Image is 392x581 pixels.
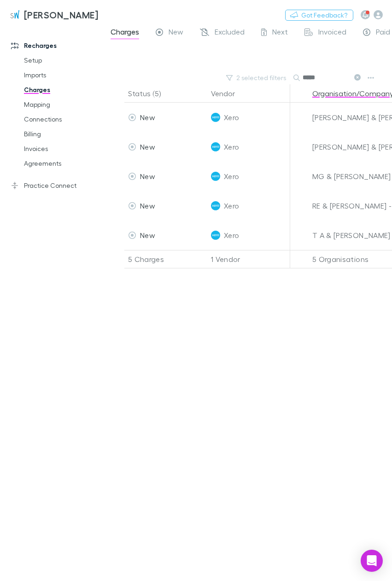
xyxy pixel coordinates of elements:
[224,132,239,162] span: Xero
[211,84,246,103] button: Vendor
[224,191,239,221] span: Xero
[15,127,100,141] a: Billing
[224,162,239,191] span: Xero
[140,142,155,151] span: New
[318,27,346,39] span: Invoiced
[140,231,155,239] span: New
[211,231,220,240] img: Xero's Logo
[15,156,100,171] a: Agreements
[272,27,288,39] span: Next
[224,103,239,132] span: Xero
[2,38,100,53] a: Recharges
[15,97,100,112] a: Mapping
[207,250,290,268] div: 1 Vendor
[2,178,100,193] a: Practice Connect
[211,113,220,122] img: Xero's Logo
[15,82,100,97] a: Charges
[128,84,172,103] button: Status (5)
[211,172,220,181] img: Xero's Logo
[140,201,155,210] span: New
[15,141,100,156] a: Invoices
[4,4,104,26] a: [PERSON_NAME]
[24,9,98,20] h3: [PERSON_NAME]
[169,27,183,39] span: New
[222,72,292,83] button: 2 selected filters
[376,27,390,39] span: Paid
[285,10,353,21] button: Got Feedback?
[215,27,245,39] span: Excluded
[15,68,100,82] a: Imports
[211,142,220,151] img: Xero's Logo
[211,201,220,210] img: Xero's Logo
[224,221,239,250] span: Xero
[15,53,100,68] a: Setup
[111,27,139,39] span: Charges
[9,9,20,20] img: Sinclair Wilson's Logo
[361,550,383,572] div: Open Intercom Messenger
[15,112,100,127] a: Connections
[140,113,155,122] span: New
[140,172,155,180] span: New
[124,250,207,268] div: 5 Charges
